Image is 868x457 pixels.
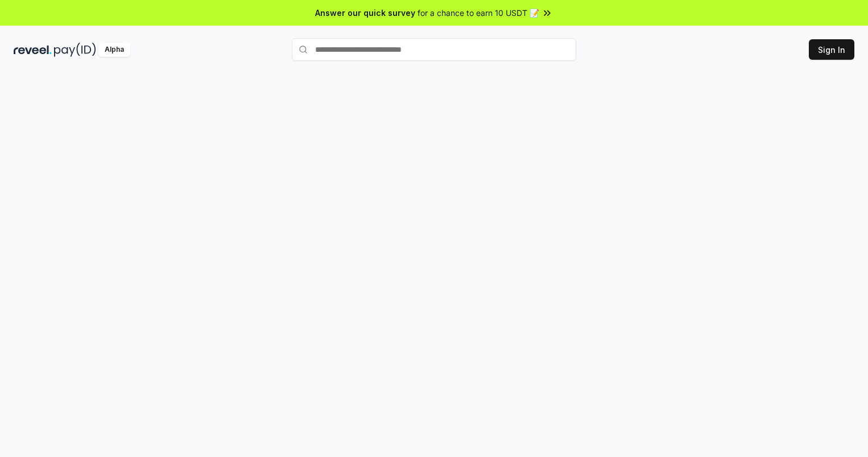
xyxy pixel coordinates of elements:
button: Sign In [809,39,854,60]
img: pay_id [54,43,96,57]
div: Alpha [98,43,130,57]
span: for a chance to earn 10 USDT 📝 [418,7,539,19]
img: reveel_dark [14,43,52,57]
span: Answer our quick survey [315,7,415,19]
